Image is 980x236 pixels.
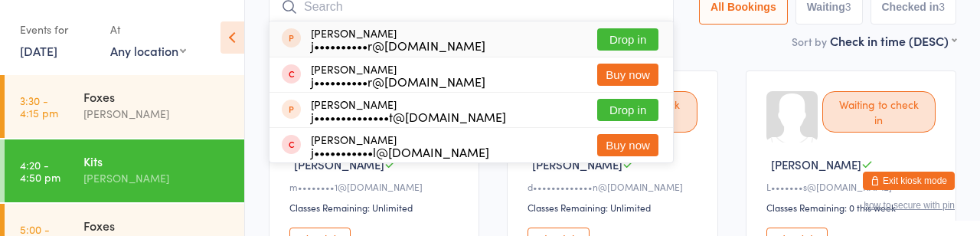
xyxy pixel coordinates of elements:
div: [PERSON_NAME] [83,169,231,187]
span: [PERSON_NAME] [771,156,861,172]
a: 3:30 -4:15 pmFoxes[PERSON_NAME] [5,75,244,138]
time: 3:30 - 4:15 pm [20,94,58,119]
div: m••••••••1@[DOMAIN_NAME] [289,180,463,193]
div: j••••••••••••••t@[DOMAIN_NAME] [311,110,506,123]
div: d•••••••••••••n@[DOMAIN_NAME] [528,180,701,193]
div: Check in time (DESC) [830,32,956,49]
div: Kits [83,152,231,169]
div: [PERSON_NAME] [83,105,231,123]
button: how to secure with pin [864,200,955,211]
time: 4:20 - 4:50 pm [20,159,60,183]
div: Classes Remaining: 0 this week [766,201,940,214]
button: Buy now [597,64,658,86]
span: [PERSON_NAME] [532,156,622,172]
div: Any location [110,42,186,59]
div: 3 [939,1,945,13]
div: [PERSON_NAME] [311,27,485,51]
button: Exit kiosk mode [863,172,955,190]
button: Drop in [597,99,658,121]
div: [PERSON_NAME] [311,133,489,158]
label: Sort by [792,34,827,49]
span: [PERSON_NAME] [294,156,384,172]
div: Foxes [83,217,231,234]
div: Events for [20,17,95,42]
div: Waiting to check in [822,91,936,133]
div: L•••••••s@[DOMAIN_NAME] [766,180,940,193]
div: j••••••••••r@[DOMAIN_NAME] [311,39,485,51]
div: j•••••••••••l@[DOMAIN_NAME] [311,146,489,158]
div: Classes Remaining: Unlimited [289,201,463,214]
button: Drop in [597,28,658,51]
div: [PERSON_NAME] [311,98,506,123]
a: 4:20 -4:50 pmKits[PERSON_NAME] [5,139,244,202]
div: Classes Remaining: Unlimited [528,201,701,214]
div: [PERSON_NAME] [311,63,485,87]
div: At [110,17,186,42]
button: Buy now [597,134,658,156]
a: [DATE] [20,42,57,59]
div: Foxes [83,88,231,105]
div: 3 [845,1,851,13]
div: j••••••••••r@[DOMAIN_NAME] [311,75,485,87]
